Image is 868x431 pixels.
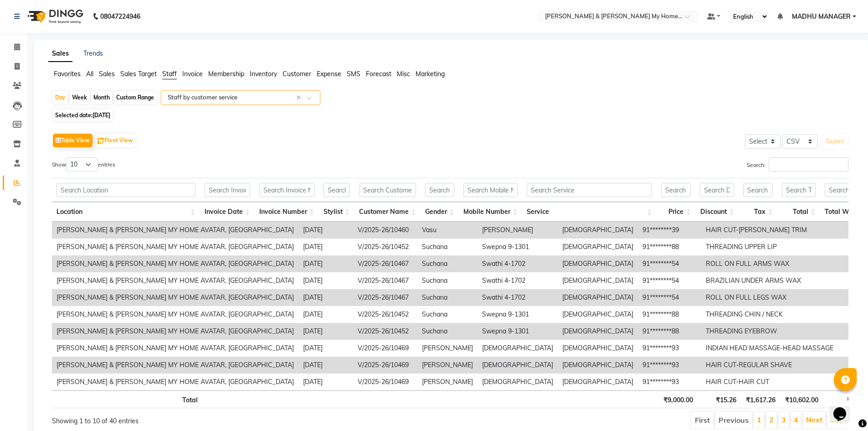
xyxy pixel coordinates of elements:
input: Search Price [661,183,691,197]
div: Day [53,91,68,104]
td: Swathi 4-1702 [478,255,558,272]
td: [DEMOGRAPHIC_DATA] [558,306,638,323]
th: Customer Name: activate to sort column ascending [354,202,421,222]
span: Expense [317,70,341,78]
span: Membership [208,70,244,78]
td: [DATE] [298,239,353,255]
input: Search Total [782,183,816,197]
td: Vasu [417,222,478,239]
td: [PERSON_NAME] [478,222,558,239]
td: HAIR CUT-HAIR CUT [701,374,838,390]
label: Show entries [52,157,115,171]
td: Suchana [417,289,478,306]
input: Search Customer Name [359,183,416,197]
td: [DEMOGRAPHIC_DATA] [558,222,638,239]
div: Custom Range [114,91,156,104]
img: logo [23,4,86,29]
td: THREADING EYEBROW [701,323,838,340]
th: ₹15.26 [698,390,741,408]
td: BRAZILIAN UNDER ARMS WAX [701,272,838,289]
div: Week [70,91,89,104]
td: Suchana [417,239,478,255]
input: Search Stylist [324,183,350,197]
span: Customer [282,70,311,78]
th: ₹1,617.26 [741,390,780,408]
iframe: chat widget [830,395,859,422]
td: Suchana [417,306,478,323]
td: [PERSON_NAME] [417,374,478,390]
td: [DATE] [298,272,353,289]
span: Forecast [366,70,391,78]
td: [PERSON_NAME] & [PERSON_NAME] MY HOME AVATAR, [GEOGRAPHIC_DATA] [52,222,298,239]
a: Trends [83,49,103,57]
select: Showentries [66,157,98,171]
td: V/2025-26/10469 [353,357,417,374]
td: Swepna 9-1301 [478,323,558,340]
td: [DEMOGRAPHIC_DATA] [558,289,638,306]
input: Search Service [527,183,652,197]
td: ROLL ON FULL LEGS WAX [701,289,838,306]
input: Search Mobile Number [463,183,518,197]
th: Tax: activate to sort column ascending [739,202,777,222]
a: 1 [757,415,761,424]
td: [PERSON_NAME] & [PERSON_NAME] MY HOME AVATAR, [GEOGRAPHIC_DATA] [52,239,298,255]
span: [DATE] [92,112,110,119]
td: [DEMOGRAPHIC_DATA] [478,374,558,390]
td: [DATE] [298,374,353,390]
div: Showing 1 to 10 of 40 entries [52,411,376,426]
td: [PERSON_NAME] [417,357,478,374]
td: [PERSON_NAME] & [PERSON_NAME] MY HOME AVATAR, [GEOGRAPHIC_DATA] [52,306,298,323]
th: Total [52,390,202,408]
td: [DEMOGRAPHIC_DATA] [478,357,558,374]
td: Swathi 4-1702 [478,272,558,289]
td: [PERSON_NAME] & [PERSON_NAME] MY HOME AVATAR, [GEOGRAPHIC_DATA] [52,340,298,357]
td: V/2025-26/10467 [353,255,417,272]
td: [DATE] [298,289,353,306]
th: Discount: activate to sort column ascending [695,202,739,222]
td: [PERSON_NAME] [417,340,478,357]
span: Invoice [182,70,203,78]
td: Swepna 9-1301 [478,239,558,255]
span: Misc [397,70,410,78]
td: Swepna 9-1301 [478,306,558,323]
b: 08047224946 [100,4,140,29]
input: Search Invoice Date [205,183,250,197]
td: [DATE] [298,255,353,272]
th: Total: activate to sort column ascending [777,202,820,222]
td: HAIR CUT-[PERSON_NAME] TRIM [701,222,838,239]
span: Inventory [250,70,277,78]
span: MADHU MANAGER [792,12,851,21]
label: Search: [747,157,848,171]
td: [PERSON_NAME] & [PERSON_NAME] MY HOME AVATAR, [GEOGRAPHIC_DATA] [52,323,298,340]
td: Swathi 4-1702 [478,289,558,306]
span: Sales Target [120,70,157,78]
td: [DEMOGRAPHIC_DATA] [558,255,638,272]
th: Invoice Number: activate to sort column ascending [255,202,319,222]
span: SMS [347,70,360,78]
td: V/2025-26/10452 [353,323,417,340]
span: Sales [99,70,115,78]
td: [PERSON_NAME] & [PERSON_NAME] MY HOME AVATAR, [GEOGRAPHIC_DATA] [52,374,298,390]
a: 4 [794,415,798,424]
input: Search Discount [700,183,734,197]
td: Suchana [417,323,478,340]
th: Price: activate to sort column ascending [657,202,695,222]
div: Month [91,91,112,104]
th: Stylist: activate to sort column ascending [319,202,354,222]
th: Location: activate to sort column ascending [52,202,200,222]
td: [DEMOGRAPHIC_DATA] [558,374,638,390]
img: pivot.png [98,138,104,145]
td: [PERSON_NAME] & [PERSON_NAME] MY HOME AVATAR, [GEOGRAPHIC_DATA] [52,255,298,272]
td: V/2025-26/10467 [353,272,417,289]
td: THREADING CHIN / NECK [701,306,838,323]
th: Gender: activate to sort column ascending [421,202,459,222]
a: Sales [48,46,72,62]
input: Search Gender [425,183,454,197]
td: V/2025-26/10452 [353,306,417,323]
a: 2 [769,415,774,424]
th: Mobile Number: activate to sort column ascending [459,202,522,222]
span: All [86,70,93,78]
td: [DATE] [298,340,353,357]
td: [DATE] [298,323,353,340]
td: V/2025-26/10460 [353,222,417,239]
